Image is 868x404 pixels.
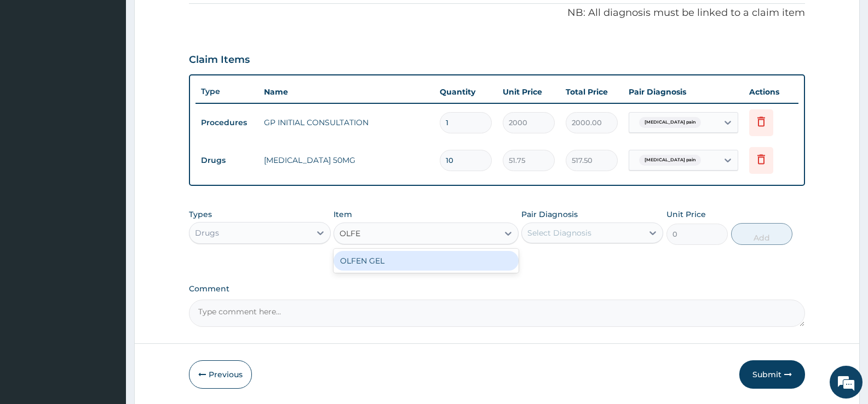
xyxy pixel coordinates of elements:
[64,128,151,238] span: We're online!
[521,209,578,220] label: Pair Diagnosis
[497,81,560,103] th: Unit Price
[189,210,212,219] label: Types
[434,81,497,103] th: Quantity
[189,284,805,294] label: Comment
[258,81,434,103] th: Name
[731,223,792,245] button: Add
[666,209,706,220] label: Unit Price
[334,251,518,271] div: OLFEN GEL
[189,6,805,20] p: NB: All diagnosis must be linked to a claim item
[196,150,258,171] td: Drugs
[189,54,250,66] h3: Claim Items
[196,81,258,102] th: Type
[623,81,744,103] th: Pair Diagnosis
[744,81,798,103] th: Actions
[180,5,206,32] div: Minimize live chat window
[334,209,352,220] label: Item
[20,55,44,82] img: d_794563401_company_1708531726252_794563401
[57,61,184,75] div: Chat with us now
[196,113,258,133] td: Procedures
[258,149,434,171] td: [MEDICAL_DATA] 50MG
[5,279,209,318] textarea: Type your message and hit 'Enter'
[560,81,623,103] th: Total Price
[195,227,219,238] div: Drugs
[639,155,701,166] span: [MEDICAL_DATA] pain
[739,360,805,389] button: Submit
[527,227,591,238] div: Select Diagnosis
[639,117,701,128] span: [MEDICAL_DATA] pain
[189,360,252,389] button: Previous
[258,112,434,133] td: GP INITIAL CONSULTATION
